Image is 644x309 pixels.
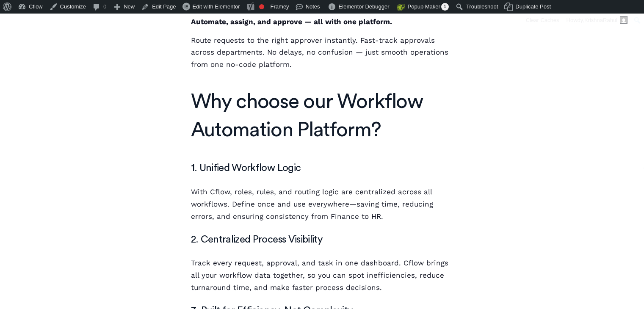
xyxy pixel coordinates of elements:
span: Edit with Elementor [193,3,240,10]
p: Track every request, approval, and task in one dashboard. Cflow brings all your workflow data tog... [191,257,453,294]
span: 1 [441,3,449,11]
div: Needs improvement [259,4,264,9]
strong: 2. Centralized Process Visibility [191,235,323,245]
span: KrishnaRahul [584,17,617,23]
div: Clear Caches [522,14,564,27]
p: Route requests to the right approver instantly. Fast-track approvals across departments. No delay... [191,34,453,71]
a: Howdy, [564,14,631,27]
p: With Cflow, roles, rules, and routing logic are centralized across all workflows. Define once and... [191,186,453,223]
strong: 1. Unified Workflow Logic [191,163,301,173]
h2: Why choose our Workflow Automation Platform? [191,88,453,144]
strong: Automate, assign, and approve — all with one platform. [191,17,392,26]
